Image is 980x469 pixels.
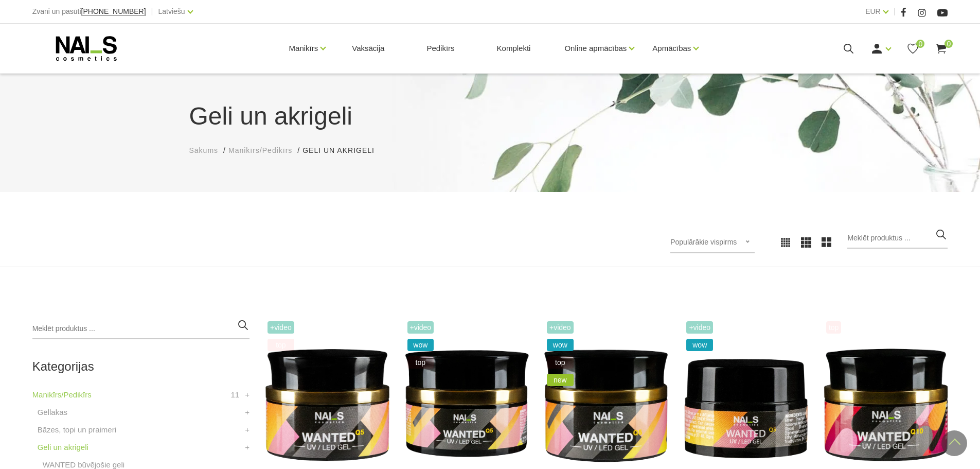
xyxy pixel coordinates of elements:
[344,24,393,73] a: Vaksācija
[686,321,713,334] span: +Video
[32,360,250,373] h2: Kategorijas
[670,238,737,246] span: Populārākie vispirms
[894,5,896,18] span: |
[826,321,841,334] span: top
[547,374,574,386] span: new
[686,339,713,351] span: wow
[228,146,292,154] span: Manikīrs/Pedikīrs
[189,146,219,154] span: Sākums
[228,145,292,156] a: Manikīrs/Pedikīrs
[32,319,250,339] input: Meklēt produktus ...
[847,228,948,249] input: Meklēt produktus ...
[245,406,250,419] a: +
[81,8,146,15] a: [PHONE_NUMBER]
[547,339,574,351] span: wow
[268,339,294,351] span: top
[407,321,434,334] span: +Video
[916,40,924,48] span: 0
[407,356,434,369] span: top
[189,145,219,156] a: Sākums
[32,389,92,401] a: Manikīrs/Pedikīrs
[418,24,462,73] a: Pedikīrs
[564,28,627,69] a: Online apmācības
[230,389,239,401] span: 11
[245,441,250,454] a: +
[489,24,539,73] a: Komplekti
[38,406,67,419] a: Gēllakas
[935,42,948,55] a: 0
[547,356,574,369] span: top
[906,42,919,55] a: 0
[407,339,434,351] span: wow
[189,98,791,135] h1: Geli un akrigeli
[865,5,881,18] a: EUR
[245,389,250,401] a: +
[652,28,691,69] a: Apmācības
[38,441,88,454] a: Geli un akrigeli
[302,145,385,156] li: Geli un akrigeli
[81,7,146,15] span: [PHONE_NUMBER]
[547,321,574,334] span: +Video
[32,5,146,18] div: Zvani un pasūti
[289,28,318,69] a: Manikīrs
[151,5,153,18] span: |
[158,5,185,18] a: Latviešu
[268,321,294,334] span: +Video
[245,424,250,436] a: +
[38,424,116,436] a: Bāzes, topi un praimeri
[945,40,953,48] span: 0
